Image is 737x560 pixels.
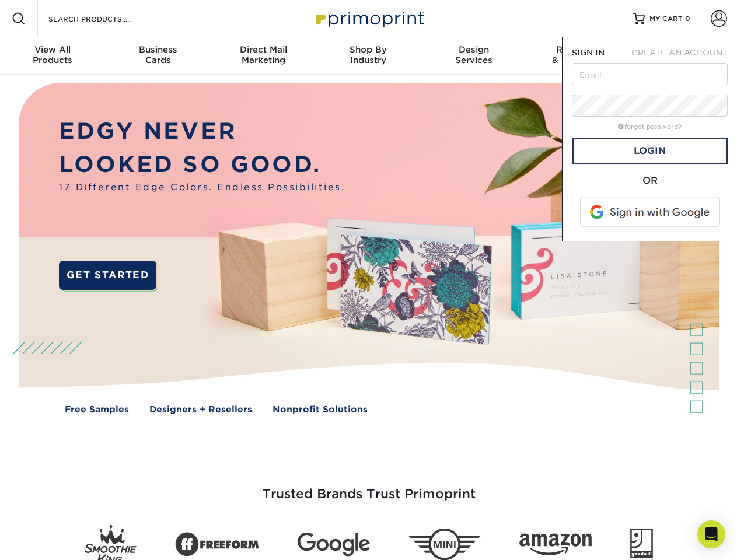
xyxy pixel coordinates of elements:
div: Services [421,44,526,65]
a: GET STARTED [59,261,156,290]
span: 0 [685,15,690,23]
div: Industry [316,44,421,65]
a: Login [572,138,728,164]
div: & Templates [526,44,631,65]
a: Free Samples [65,403,129,416]
div: Marketing [211,44,316,65]
a: BusinessCards [105,37,210,75]
a: forgot password? [618,123,682,131]
input: SEARCH PRODUCTS..... [47,12,161,26]
span: MY CART [649,14,683,24]
a: Direct MailMarketing [211,37,316,75]
span: Direct Mail [211,44,316,55]
p: EDGY NEVER [59,115,345,148]
img: Primoprint [310,6,427,31]
span: CREATE AN ACCOUNT [631,48,728,57]
div: OR [572,174,728,188]
input: Email [572,63,728,85]
a: Resources& Templates [526,37,631,75]
div: Cards [105,44,210,65]
span: Resources [526,44,631,55]
span: Shop By [316,44,421,55]
span: Design [421,44,526,55]
a: DesignServices [421,37,526,75]
span: Business [105,44,210,55]
img: Amazon [519,534,592,556]
a: Designers + Resellers [149,403,252,416]
img: Google [298,533,370,556]
a: Nonprofit Solutions [273,403,368,416]
span: 17 Different Edge Colors. Endless Possibilities. [59,181,345,194]
span: SIGN IN [572,48,605,57]
iframe: Google Customer Reviews [3,524,99,556]
p: LOOKED SO GOOD. [59,148,345,181]
img: Goodwill [630,528,653,560]
div: Open Intercom Messenger [697,520,725,548]
a: Shop ByIndustry [316,37,421,75]
h3: Trusted Brands Trust Primoprint [27,459,710,516]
